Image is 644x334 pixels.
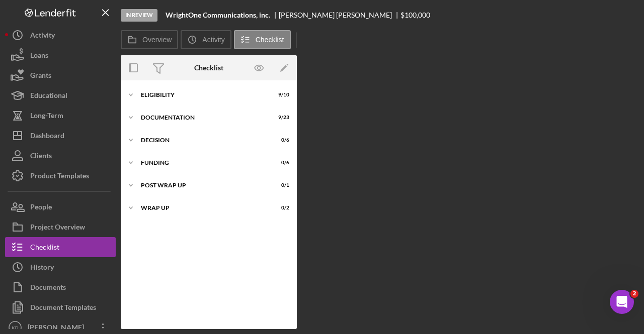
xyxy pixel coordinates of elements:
[141,137,264,143] div: Decision
[141,115,264,121] div: Documentation
[12,325,18,330] text: KD
[5,65,116,85] button: Grants
[271,137,289,143] div: 0 / 6
[30,297,96,320] div: Document Templates
[630,290,638,298] span: 2
[400,11,430,19] span: $100,000
[610,290,634,314] iframe: Intercom live chat
[5,277,116,297] button: Documents
[121,9,157,22] div: In Review
[30,166,89,188] div: Product Templates
[271,205,289,211] div: 0 / 2
[166,11,270,19] b: WrightOne Communications, inc.
[30,257,54,280] div: History
[279,11,400,19] div: [PERSON_NAME] [PERSON_NAME]
[271,182,289,188] div: 0 / 1
[5,126,116,146] button: Dashboard
[271,115,289,121] div: 9 / 23
[271,160,289,166] div: 0 / 6
[30,105,63,128] div: Long-Term
[30,217,85,240] div: Project Overview
[141,92,264,98] div: Eligibility
[30,277,66,300] div: Documents
[5,166,116,186] button: Product Templates
[5,297,116,317] button: Document Templates
[30,45,48,68] div: Loans
[30,237,59,260] div: Checklist
[5,45,116,65] button: Loans
[142,36,172,44] label: Overview
[30,85,67,108] div: Educational
[141,182,264,188] div: Post Wrap Up
[30,25,55,48] div: Activity
[194,64,223,72] div: Checklist
[271,92,289,98] div: 9 / 10
[30,197,52,219] div: People
[5,146,116,166] button: Clients
[5,217,116,237] button: Project Overview
[5,105,116,126] button: Long-Term
[5,25,116,45] button: Activity
[141,160,264,166] div: Funding
[30,126,64,148] div: Dashboard
[5,257,116,277] button: History
[141,205,264,211] div: Wrap up
[234,30,291,49] button: Checklist
[30,65,51,88] div: Grants
[30,146,52,168] div: Clients
[181,30,231,49] button: Activity
[121,30,178,49] button: Overview
[256,36,284,44] label: Checklist
[202,36,224,44] label: Activity
[5,237,116,257] button: Checklist
[5,197,116,217] button: People
[5,85,116,105] button: Educational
